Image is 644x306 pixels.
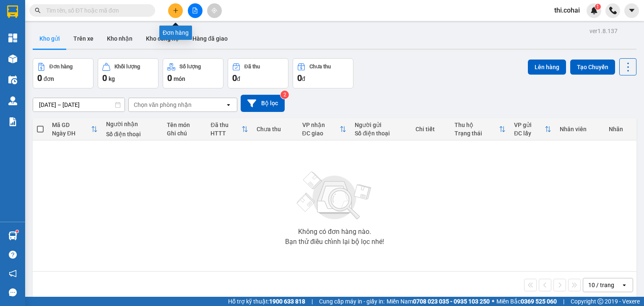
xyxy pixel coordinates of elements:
[597,298,603,304] span: copyright
[309,64,331,70] div: Chưa thu
[8,54,17,63] img: warehouse-icon
[167,130,203,137] div: Ghi chú
[492,300,494,303] span: ⚪️
[570,60,615,75] button: Tạo Chuyến
[387,297,490,306] span: Miền Nam
[293,58,353,88] button: Chưa thu0đ
[624,3,639,18] button: caret-down
[589,26,618,36] div: ver 1.8.137
[48,118,102,140] th: Toggle SortBy
[454,122,499,128] div: Thu hộ
[206,118,252,140] th: Toggle SortBy
[563,297,564,306] span: |
[211,8,217,13] span: aim
[302,122,340,128] div: VP nhận
[100,29,139,49] button: Kho nhận
[168,3,183,18] button: plus
[548,5,587,16] span: thi.cohai
[188,3,203,18] button: file-add
[159,26,192,40] div: Đơn hàng
[52,130,91,137] div: Ngày ĐH
[257,126,294,132] div: Chưa thu
[139,29,186,49] button: Kho công nợ
[269,298,305,305] strong: 1900 633 818
[596,4,599,10] span: 1
[225,101,232,108] svg: open
[628,7,636,14] span: caret-down
[106,121,158,127] div: Người nhận
[228,297,305,306] span: Hỗ trợ kỹ thuật:
[450,118,510,140] th: Toggle SortBy
[560,126,600,132] div: Nhân viên
[588,281,614,289] div: 10 / trang
[44,75,54,82] span: đơn
[8,34,17,42] img: dashboard-icon
[173,8,179,13] span: plus
[514,130,545,137] div: ĐC lấy
[9,251,17,259] span: question-circle
[8,75,17,84] img: warehouse-icon
[109,75,115,82] span: kg
[609,126,632,132] div: Nhãn
[496,297,557,306] span: Miền Bắc
[102,73,107,83] span: 0
[8,117,17,126] img: solution-icon
[415,126,446,132] div: Chi tiết
[9,288,17,296] span: message
[302,75,305,82] span: đ
[312,297,313,306] span: |
[106,131,158,137] div: Số điện thoại
[237,75,240,82] span: đ
[52,122,91,128] div: Mã GD
[186,29,234,49] button: Hàng đã giao
[454,130,499,137] div: Trạng thái
[521,298,557,305] strong: 0369 525 060
[621,282,628,288] svg: open
[167,122,203,128] div: Tên món
[228,58,288,88] button: Đã thu0đ
[298,228,371,235] div: Không có đơn hàng nào.
[179,64,201,70] div: Số lượng
[210,130,241,137] div: HTTT
[9,270,17,277] span: notification
[297,73,302,83] span: 0
[174,75,185,82] span: món
[355,130,407,137] div: Số điện thoại
[98,58,158,88] button: Khối lượng0kg
[67,29,100,49] button: Trên xe
[232,73,237,83] span: 0
[33,98,125,112] input: Select a date range.
[590,7,598,14] img: icon-new-feature
[8,96,17,105] img: warehouse-icon
[33,29,67,49] button: Kho gửi
[33,58,93,88] button: Đơn hàng0đơn
[7,5,18,18] img: logo-vxr
[528,60,566,75] button: Lên hàng
[35,8,41,13] span: search
[302,130,340,137] div: ĐC giao
[37,73,42,83] span: 0
[207,3,222,18] button: aim
[595,4,601,10] sup: 1
[192,8,198,13] span: file-add
[510,118,556,140] th: Toggle SortBy
[298,118,351,140] th: Toggle SortBy
[114,64,140,70] div: Khối lượng
[210,122,241,128] div: Đã thu
[46,6,145,15] input: Tìm tên, số ĐT hoặc mã đơn
[16,230,18,233] sup: 1
[49,64,73,70] div: Đơn hàng
[514,122,545,128] div: VP gửi
[609,7,617,14] img: phone-icon
[163,58,223,88] button: Số lượng0món
[355,122,407,128] div: Người gửi
[241,95,285,112] button: Bộ lọc
[244,64,260,70] div: Đã thu
[319,297,384,306] span: Cung cấp máy in - giấy in:
[167,73,172,83] span: 0
[413,298,490,305] strong: 0708 023 035 - 0935 103 250
[285,239,384,245] div: Bạn thử điều chỉnh lại bộ lọc nhé!
[8,231,17,240] img: warehouse-icon
[134,101,192,109] div: Chọn văn phòng nhận
[280,91,289,99] sup: 2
